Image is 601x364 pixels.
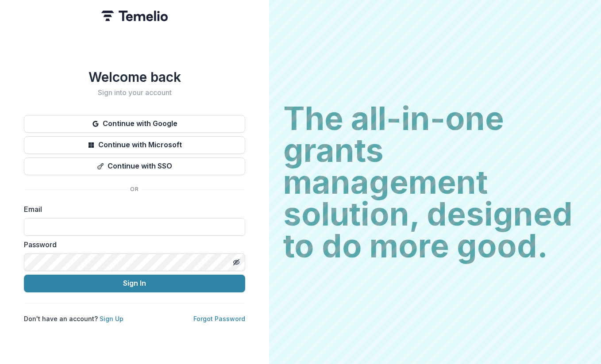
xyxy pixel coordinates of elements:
label: Email [24,204,240,215]
label: Password [24,239,240,250]
button: Toggle password visibility [229,255,243,269]
h1: Welcome back [24,69,245,85]
button: Continue with Microsoft [24,136,245,154]
button: Continue with SSO [24,157,245,175]
a: Forgot Password [193,315,245,322]
img: Temelio [101,11,168,21]
button: Sign In [24,275,245,292]
a: Sign Up [100,315,123,322]
p: Don't have an account? [24,314,123,323]
button: Continue with Google [24,115,245,133]
h2: Sign into your account [24,88,245,97]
